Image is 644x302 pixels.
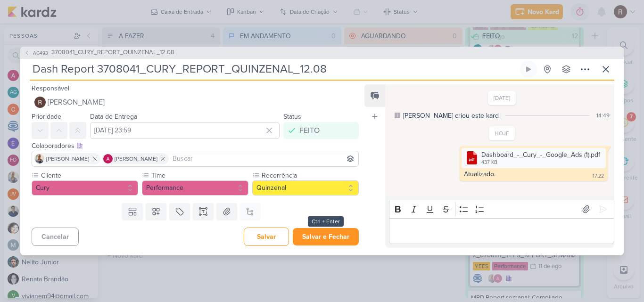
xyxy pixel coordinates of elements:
[596,111,610,120] div: 14:49
[30,61,518,78] input: Kard Sem Título
[90,113,137,121] label: Data de Entrega
[481,159,600,166] div: 437 KB
[32,49,50,57] span: AG493
[90,122,280,139] input: Select a date
[32,84,69,92] label: Responsável
[150,171,248,180] label: Time
[48,97,105,108] span: [PERSON_NAME]
[51,48,174,57] span: 3708041_CURY_REPORT_QUINZENAL_12.08
[103,154,113,163] img: Alessandra Gomes
[24,48,174,57] button: AG493 3708041_CURY_REPORT_QUINZENAL_12.08
[464,170,495,178] div: Atualizado.
[142,180,248,196] button: Performance
[171,153,356,164] input: Buscar
[115,155,157,163] span: [PERSON_NAME]
[32,180,138,196] button: Cury
[389,200,614,218] div: Editor toolbar
[32,113,61,121] label: Prioridade
[283,113,301,121] label: Status
[389,218,614,244] div: Editor editing area: main
[525,65,532,73] div: Ligar relógio
[40,171,138,180] label: Cliente
[32,94,359,111] button: [PERSON_NAME]
[32,228,79,246] button: Cancelar
[252,180,359,196] button: Quinzenal
[35,154,44,163] img: Iara Santos
[481,150,600,160] div: Dashboard_-_Cury_-_Google_Ads (1).pdf
[462,148,606,168] div: Dashboard_-_Cury_-_Google_Ads (1).pdf
[34,97,46,108] img: Rafael Dornelles
[46,155,89,163] span: [PERSON_NAME]
[293,228,359,245] button: Salvar e Fechar
[283,122,359,139] button: FEITO
[308,216,344,227] div: Ctrl + Enter
[299,125,320,136] div: FEITO
[593,172,604,180] div: 17:22
[403,111,499,121] div: [PERSON_NAME] criou este kard
[244,228,289,246] button: Salvar
[261,171,359,180] label: Recorrência
[32,141,359,151] div: Colaboradores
